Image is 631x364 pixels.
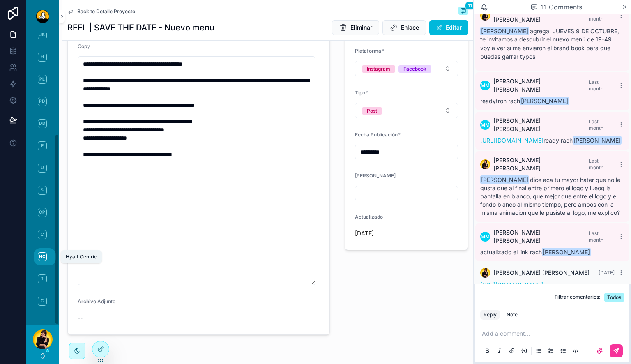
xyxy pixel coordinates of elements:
[34,293,56,310] a: C
[34,204,56,221] a: CP
[465,2,475,10] span: 11
[503,310,521,320] button: Note
[507,311,518,318] div: Note
[38,208,47,217] span: CP
[77,8,135,15] span: Back to Detalle Proyecto
[34,137,56,154] a: F
[480,27,529,35] span: [PERSON_NAME]
[38,252,47,261] span: HC
[493,117,589,133] span: [PERSON_NAME] [PERSON_NAME]
[480,44,624,61] p: voy a ver si me enviaron el brand book para que puedas garrar typos
[493,7,589,24] span: [PERSON_NAME] [PERSON_NAME]
[332,20,379,35] button: Eliminar
[480,281,543,288] a: [URL][DOMAIN_NAME]
[480,310,500,320] button: Reply
[458,7,468,16] button: 11
[34,93,56,110] a: PD
[34,270,56,288] a: 1
[38,141,47,150] span: F
[589,9,603,22] span: Last month
[38,230,47,239] span: C
[38,119,47,128] span: DD
[589,118,603,131] span: Last month
[355,61,458,76] button: Select Button
[355,173,396,179] span: [PERSON_NAME]
[34,71,56,88] a: PL
[355,90,365,96] span: Tipo
[480,249,592,256] span: actualizado el link rach
[38,53,47,62] span: H
[67,8,135,15] a: Back to Detalle Proyecto
[38,164,47,173] span: U
[493,228,589,245] span: [PERSON_NAME] [PERSON_NAME]
[599,270,615,276] span: [DATE]
[541,2,582,12] span: 11 Comments
[573,136,622,145] span: [PERSON_NAME]
[355,229,374,237] p: [DATE]
[493,77,589,94] span: [PERSON_NAME] [PERSON_NAME]
[38,297,47,306] span: C
[34,226,56,243] a: C
[350,23,372,32] span: Eliminar
[589,158,603,170] span: Last month
[401,23,419,32] span: Enlace
[38,97,47,106] span: PD
[382,20,426,35] button: Enlace
[480,27,624,61] div: agrega: JUEVES 9 DE OCTUBRE, te invitamos a descubrir el nuevo menú de 19-49.
[367,107,377,115] div: Post
[355,103,458,118] button: Select Button
[493,156,589,173] span: [PERSON_NAME] [PERSON_NAME]
[480,176,620,216] span: dice aca tu mayor hater que no le gusta que al final entre primero el logo y lueog la pantalla en...
[604,293,624,302] button: Todos
[520,97,569,105] span: [PERSON_NAME]
[480,175,529,184] span: [PERSON_NAME]
[481,233,490,240] span: MM
[355,131,398,138] span: Fecha Publicación
[34,159,56,177] a: U
[480,137,622,144] span: ready rach
[355,48,381,54] span: Plataforma
[36,10,49,23] img: App logo
[34,115,56,132] a: DD
[481,82,490,89] span: MM
[38,186,47,195] span: S
[78,314,83,322] span: --
[34,182,56,199] a: S
[589,79,603,92] span: Last month
[355,214,383,220] span: Actualizado
[403,65,426,73] div: Facebook
[38,30,47,39] span: JB
[78,298,115,304] span: Archivo Adjunto
[26,33,59,325] div: scrollable content
[34,48,56,66] a: H
[429,20,468,35] button: Editar
[480,137,543,144] a: [URL][DOMAIN_NAME]
[480,97,570,104] span: readytron rach
[542,248,591,256] span: [PERSON_NAME]
[362,106,382,115] button: Unselect POST
[38,274,47,283] span: 1
[38,75,47,84] span: PL
[398,65,431,73] button: Unselect FACEBOOK
[66,253,97,260] span: Hyatt Centric
[34,248,56,265] a: HC
[589,230,603,243] span: Last month
[367,65,390,73] div: Instagram
[362,65,395,73] button: Unselect INSTAGRAM
[67,22,214,33] h1: REEL | SAVE THE DATE - Nuevo menu
[34,26,56,44] a: JB
[481,122,490,128] span: MM
[493,269,590,277] span: [PERSON_NAME] [PERSON_NAME]
[78,43,90,49] span: Copy
[555,294,601,302] span: Filtrar comentarios:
